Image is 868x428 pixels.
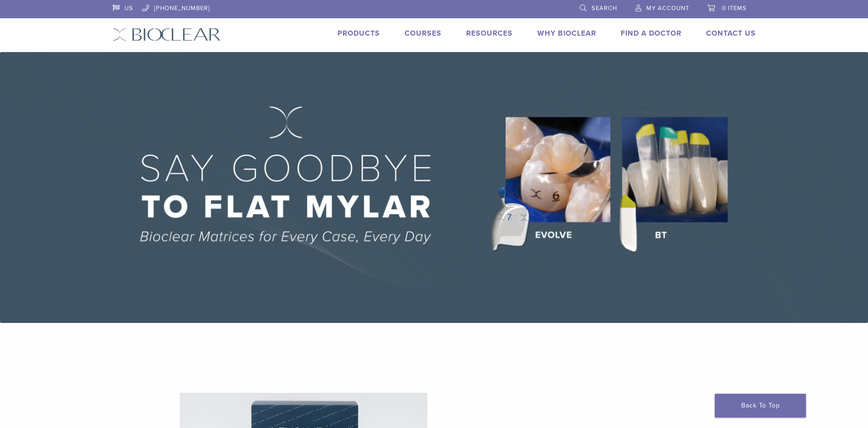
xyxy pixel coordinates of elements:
[621,29,681,38] a: Find A Doctor
[592,5,617,12] span: Search
[338,29,380,38] a: Products
[113,28,221,41] img: Bioclear
[706,29,756,38] a: Contact Us
[466,29,513,38] a: Resources
[537,29,596,38] a: Why Bioclear
[646,5,689,12] span: My Account
[405,29,442,38] a: Courses
[722,5,747,12] span: 0 items
[715,394,806,417] a: Back To Top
